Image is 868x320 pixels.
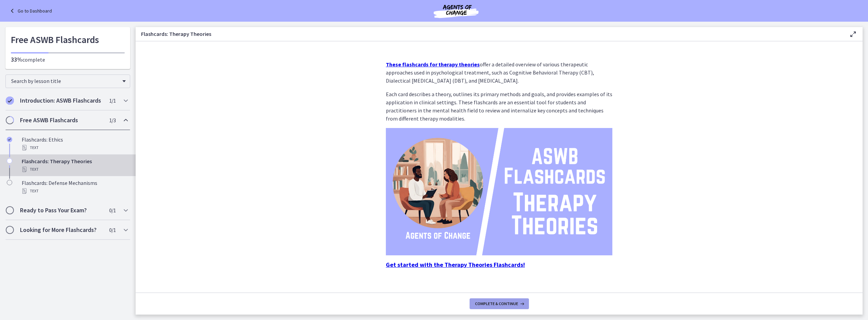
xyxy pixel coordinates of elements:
span: 0 / 1 [109,206,116,214]
a: Get started with the Therapy Theories Flashcards! [386,261,525,268]
i: Completed [6,97,14,105]
h2: Ready to Pass Your Exam? [20,206,103,214]
p: Each card describes a theory, outlines its primary methods and goals, and provides examples of it... [386,90,612,123]
span: Search by lesson title [11,78,119,84]
div: Flashcards: Defense Mechanisms [22,179,127,195]
button: Complete & continue [470,298,529,309]
h1: Free ASWB Flashcards [11,33,125,47]
i: Completed [7,137,12,142]
div: Flashcards: Ethics [22,135,127,152]
h2: Looking for More Flashcards? [20,226,103,234]
span: 33% [11,56,22,63]
span: 0 / 1 [109,226,116,234]
div: Text [22,165,127,173]
p: complete [11,56,125,64]
h2: Free ASWB Flashcards [20,116,103,124]
span: 1 / 3 [109,116,116,124]
img: ASWB_Flashcards_Therapy_Theories.png [386,128,612,255]
a: These flashcards for therapy theories [386,61,480,68]
div: Search by lesson title [5,74,130,88]
div: Text [22,144,127,152]
strong: Get started with the Therapy Theories Flashcards! [386,261,525,269]
span: Complete & continue [475,301,518,306]
p: offer a detailed overview of various therapeutic approaches used in psychological treatment, such... [386,60,612,85]
h3: Flashcards: Therapy Theories [141,30,838,38]
div: Text [22,187,127,195]
img: Agents of Change [415,3,497,19]
h2: Introduction: ASWB Flashcards [20,97,103,105]
a: Go to Dashboard [8,7,52,15]
span: 1 / 1 [109,97,116,105]
div: Flashcards: Therapy Theories [22,157,127,173]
